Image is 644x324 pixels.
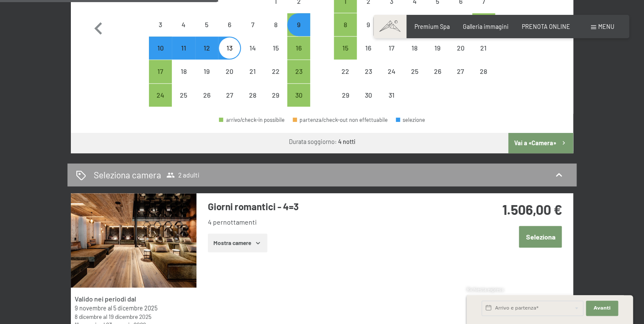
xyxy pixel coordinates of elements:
div: Thu Nov 20 2025 [218,60,241,83]
div: arrivo/check-in possibile [149,37,172,59]
div: Sun Dec 14 2025 [472,13,495,36]
div: 12 [196,45,217,66]
div: 11 [173,45,194,66]
div: arrivo/check-in non effettuabile [449,60,472,83]
div: 28 [473,68,494,89]
a: Premium Spa [414,23,450,30]
div: 27 [450,68,471,89]
div: 16 [358,45,379,66]
strong: Valido nei periodi dal [75,295,136,303]
div: Mon Dec 15 2025 [334,37,357,59]
div: arrivo/check-in non effettuabile [241,37,264,59]
div: 20 [450,45,471,66]
div: Fri Nov 07 2025 [241,13,264,36]
div: arrivo/check-in non effettuabile [241,13,264,36]
div: Fri Nov 14 2025 [241,37,264,59]
button: Vai a «Camera» [508,133,573,153]
div: 7 [242,21,263,42]
div: arrivo/check-in non effettuabile [172,37,195,59]
div: Sat Nov 08 2025 [264,13,287,36]
div: arrivo/check-in non effettuabile [334,60,357,83]
b: 4 notti [338,138,356,145]
time: 05/12/2025 [113,304,157,312]
div: 24 [150,92,171,113]
div: Sat Nov 15 2025 [264,37,287,59]
div: Sun Dec 28 2025 [472,60,495,83]
div: Thu Dec 18 2025 [403,37,426,59]
div: arrivo/check-in non effettuabile [380,37,403,59]
div: Mon Nov 17 2025 [149,60,172,83]
div: 30 [288,92,309,113]
div: arrivo/check-in non effettuabile [195,13,218,36]
div: Fri Dec 26 2025 [426,60,449,83]
div: Thu Nov 27 2025 [218,84,241,107]
div: arrivo/check-in non effettuabile [218,84,241,107]
span: Menu [598,23,614,30]
div: Fri Nov 28 2025 [241,84,264,107]
div: 16 [288,45,309,66]
div: Thu Nov 06 2025 [218,13,241,36]
div: 23 [288,68,309,89]
div: Fri Nov 21 2025 [241,60,264,83]
div: 17 [150,68,171,89]
div: Sat Nov 29 2025 [264,84,287,107]
div: arrivo/check-in possibile [287,37,310,59]
div: arrivo/check-in non effettuabile [357,37,380,59]
div: Thu Dec 11 2025 [403,13,426,36]
div: arrivo/check-in possibile [287,84,310,107]
div: arrivo/check-in possibile [334,37,357,59]
div: arrivo/check-in non effettuabile [264,60,287,83]
div: Wed Nov 26 2025 [195,84,218,107]
strong: 1.506,00 € [502,201,562,217]
div: arrivo/check-in non effettuabile [403,37,426,59]
div: arrivo/check-in non effettuabile [172,13,195,36]
div: arrivo/check-in non effettuabile [449,37,472,59]
div: Sat Nov 22 2025 [264,60,287,83]
div: 22 [335,68,356,89]
div: arrivo/check-in non effettuabile [357,60,380,83]
div: 17 [381,45,402,66]
div: 22 [265,68,286,89]
div: arrivo/check-in non effettuabile [172,84,195,107]
div: 18 [173,68,194,89]
div: 26 [196,92,217,113]
div: Thu Nov 13 2025 [218,37,241,59]
div: arrivo/check-in non effettuabile [218,60,241,83]
div: 15 [265,45,286,66]
div: 29 [265,92,286,113]
div: 6 [219,21,240,42]
div: selezione [396,117,426,123]
div: Sun Nov 09 2025 [287,13,310,36]
time: 08/12/2025 [75,313,102,320]
div: Wed Nov 05 2025 [195,13,218,36]
div: arrivo/check-in non effettuabile [426,60,449,83]
div: Fri Dec 19 2025 [426,37,449,59]
div: Tue Nov 18 2025 [172,60,195,83]
div: Tue Dec 09 2025 [357,13,380,36]
div: arrivo/check-in non effettuabile [241,60,264,83]
div: Tue Nov 04 2025 [172,13,195,36]
div: Mon Nov 10 2025 [149,37,172,59]
div: 23 [358,68,379,89]
div: al [75,313,193,321]
div: 15 [335,45,356,66]
button: Mostra camere [208,234,267,252]
div: Mon Dec 08 2025 [334,13,357,36]
div: Thu Dec 25 2025 [403,60,426,83]
div: Mon Dec 29 2025 [334,84,357,107]
div: Wed Dec 24 2025 [380,60,403,83]
div: arrivo/check-in possibile [219,117,285,123]
div: Mon Dec 22 2025 [334,60,357,83]
div: arrivo/check-in non effettuabile [380,60,403,83]
div: Tue Nov 25 2025 [172,84,195,107]
span: Avanti [594,305,610,312]
div: 19 [427,45,448,66]
div: Tue Dec 23 2025 [357,60,380,83]
div: arrivo/check-in non effettuabile [218,37,241,59]
div: 26 [427,68,448,89]
button: Seleziona [519,226,562,248]
div: Wed Dec 31 2025 [380,84,403,107]
div: 21 [242,68,263,89]
div: 5 [196,21,217,42]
